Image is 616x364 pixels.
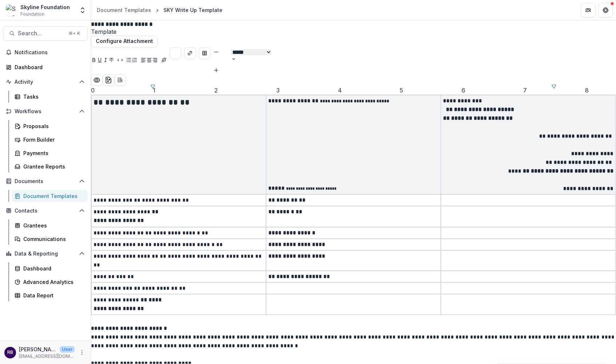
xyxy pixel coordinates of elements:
nav: breadcrumb [94,5,225,15]
button: More [78,348,86,357]
button: Get Help [599,3,613,17]
span: Foundation [20,11,44,17]
span: Search... [18,30,64,37]
a: Grantees [12,219,88,232]
div: Grantee Reports [23,163,82,170]
button: Open entity switcher [78,3,88,17]
span: Data & Reporting [15,251,76,257]
a: Advanced Analytics [12,276,88,288]
div: Grantees [23,222,82,229]
img: Skyline Foundation [6,4,17,16]
a: Grantee Reports [12,161,88,173]
a: Document Templates [94,5,154,15]
a: Dashboard [3,61,88,73]
a: Document Templates [12,190,88,202]
a: Dashboard [12,262,88,274]
button: Partners [581,3,596,17]
div: Communications [23,235,82,243]
p: [PERSON_NAME] [19,345,57,353]
button: Bigger [213,66,219,74]
div: Proposals [23,122,82,130]
button: Align Left [141,56,146,65]
button: Bold [91,56,97,65]
div: Skyline Foundation [20,3,70,11]
div: Payments [23,149,82,157]
button: Italicize [103,56,108,65]
a: Form Builder [12,134,88,146]
a: Data Report [12,289,88,301]
div: Document Templates [97,6,151,14]
div: Dashboard [15,63,82,71]
button: Notifications [3,47,88,58]
button: Strike [108,56,114,65]
button: download-word [103,74,114,86]
button: Code [117,56,123,65]
div: Data Report [23,292,82,299]
button: Create link [184,47,196,59]
button: Bullet List [126,56,132,65]
button: Open Activity [3,76,88,88]
span: Notifications [15,50,85,56]
span: Documents [15,178,76,185]
button: Align Right [152,56,158,65]
a: Communications [12,233,88,245]
a: Payments [12,147,88,159]
button: Choose font color [170,47,181,59]
span: Contacts [15,208,76,214]
p: [EMAIL_ADDRESS][DOMAIN_NAME] [19,353,75,360]
div: Tasks [23,93,82,100]
div: Document Templates [23,192,82,200]
a: Tasks [12,91,88,103]
a: Proposals [12,120,88,132]
div: ⌘ + K [67,29,82,37]
p: User [60,346,75,353]
button: Underline [97,56,103,65]
button: Configure Attachment [91,36,158,47]
button: Preview preview-doc.pdf [91,74,103,86]
button: Open Workflows [3,106,88,117]
div: Advanced Analytics [23,278,82,286]
div: SKY Write Up Template [163,6,222,14]
div: Dashboard [23,265,82,272]
button: Insert Table [199,47,210,59]
span: Workflows [15,108,76,115]
div: Rose Brookhouse [7,350,13,355]
button: Open Data & Reporting [3,248,88,260]
button: Ordered List [132,56,138,65]
div: Insert Table [199,47,210,74]
button: Smaller [213,47,219,56]
button: Open Documents [3,175,88,187]
button: Open Editor Sidebar [114,74,126,86]
span: Activity [15,79,76,85]
button: Align Center [146,56,152,65]
div: Form Builder [23,136,82,143]
button: Search... [3,26,88,41]
button: Insert Signature [161,56,167,65]
span: Template [91,28,616,35]
button: Open Contacts [3,205,88,217]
